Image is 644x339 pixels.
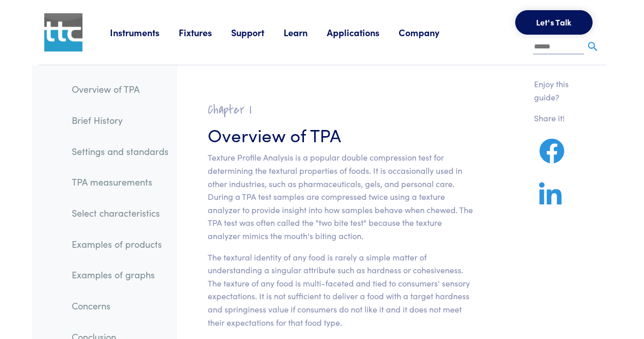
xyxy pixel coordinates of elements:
[44,13,82,51] img: ttc_logo_1x1_v1.0.png
[231,26,284,39] a: Support
[64,263,177,286] a: Examples of graphs
[64,201,177,225] a: Select characteristics
[534,77,582,103] p: Enjoy this guide?
[64,170,177,194] a: TPA measurements
[534,112,582,125] p: Share it!
[284,26,327,39] a: Learn
[64,109,177,132] a: Brief History
[64,77,177,101] a: Overview of TPA
[208,151,473,242] p: Texture Profile Analysis is a popular double compression test for determining the textural proper...
[208,251,473,329] p: The textural identity of any food is rarely a simple matter of understanding a singular attribute...
[179,26,231,39] a: Fixtures
[64,140,177,163] a: Settings and standards
[110,26,179,39] a: Instruments
[64,294,177,318] a: Concerns
[208,102,473,118] h2: Chapter I
[208,122,473,147] h3: Overview of TPA
[327,26,399,39] a: Applications
[399,26,459,39] a: Company
[534,194,567,207] a: Share on LinkedIn
[64,232,177,256] a: Examples of products
[515,10,593,35] button: Let's Talk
